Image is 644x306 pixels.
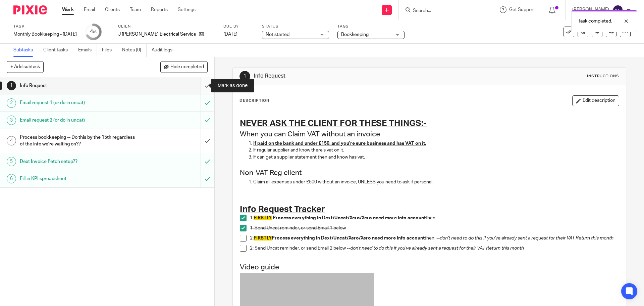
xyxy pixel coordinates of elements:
span: Bookkeeping [341,32,369,37]
p: If can get a supplier statement then and know has vat. [253,154,619,161]
h1: Info Request [20,81,136,91]
div: 3 [7,116,16,125]
h2: When you can Claim VAT without an invoice [240,129,619,140]
button: Hide completed [160,61,208,73]
label: Due by [223,24,254,29]
h1: Info Request [254,73,444,80]
a: Work [62,6,74,13]
p: Task completed. [578,18,612,25]
h1: Fill in KPI spreadsheet [20,174,136,184]
u: don't need to do this if you've already sent a request for their VAT Return this month [440,236,613,241]
div: Monthly Bookkeeping - [DATE] [13,31,77,38]
span: FIRSTLY [254,236,272,241]
u: If paid on the bank and under £150, and you're sure business and has VAT on it. [253,141,426,146]
a: Subtasks [13,44,38,57]
label: Client [118,24,215,29]
h2: Video guide [240,262,619,273]
a: Audit logs [152,44,177,57]
p: 2: Send Uncat reminder, or send Email 2 below -- [250,245,619,252]
div: 5 [7,157,16,166]
a: Emails [78,44,97,57]
div: 1 [239,71,250,82]
h1: Email request 1 (or do in uncat) [20,98,136,108]
a: Settings [178,6,196,13]
img: Pixie [13,5,47,14]
h2: Non-VAT Reg client [240,167,619,179]
p: Claim all expenses under £500 without an invoice, UNLESS you need to ask if personal. [253,179,619,185]
p: 1: then: [250,215,619,221]
p: Description [239,98,269,103]
div: 4 [7,136,16,145]
span: Hide completed [170,64,204,70]
div: 6 [7,174,16,183]
a: Reports [151,6,168,13]
small: /6 [93,30,97,34]
a: Team [130,6,141,13]
p: J [PERSON_NAME] Electrical Services Ltd [118,31,196,38]
strong: Process everything in Dext/Uncat/Xero/Xero need more info account [273,216,426,220]
div: 1 [7,81,16,90]
h1: Process bookkeeping -- Do this by the 15th regardless of the info we're waiting on?? [20,132,136,149]
label: Status [262,24,329,29]
p: 2: then: -- [250,235,619,242]
button: + Add subtask [7,61,44,73]
div: 4 [90,28,97,36]
a: Email [84,6,95,13]
p: If regular supplier and know there's vat on it. [253,147,619,154]
div: Monthly Bookkeeping - August 2025 [13,31,77,38]
span: [DATE] [223,32,237,37]
span: FIRSTLY [254,216,272,220]
button: Edit description [572,95,619,106]
a: Notes (0) [122,44,147,57]
img: svg%3E [612,5,623,15]
u: Info Request Tracker [240,205,325,214]
h1: Email request 2 (or do in uncat) [20,115,136,125]
p: 1: Send Uncat reminder, or send Email 1 below [250,225,619,231]
div: Instructions [587,74,619,79]
a: Files [102,44,117,57]
h1: Dext Invoice Fetch setup?? [20,157,136,167]
u: NEVER ASK THE CLIENT FOR THESE THINGS:- [240,119,427,128]
div: 2 [7,98,16,108]
u: don't need to do this if you've already sent a request for their VAT Return this month [350,246,524,251]
label: Task [13,24,77,29]
a: Clients [105,6,120,13]
a: Client tasks [43,44,73,57]
strong: Process everything in Dext/Uncat/Xero/Xero need more info account [254,236,425,241]
span: Not started [266,32,289,37]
